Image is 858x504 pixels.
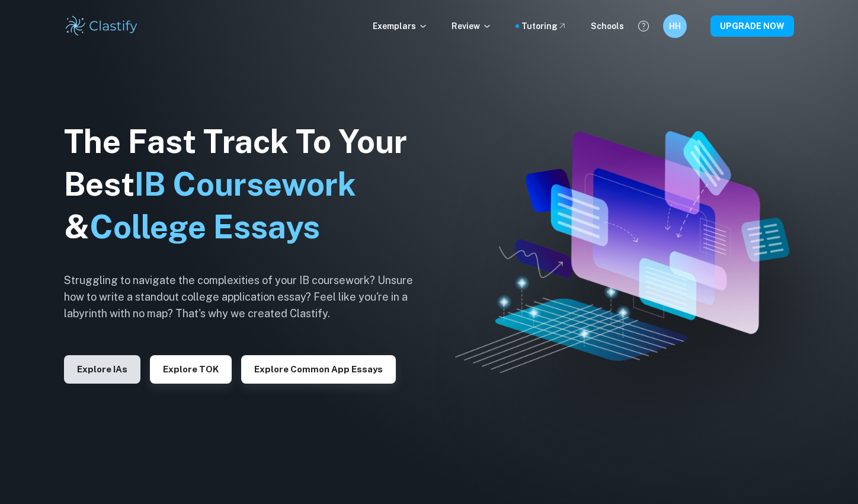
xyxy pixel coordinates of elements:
button: Explore TOK [150,355,232,384]
span: College Essays [89,208,320,245]
a: Explore TOK [150,363,232,374]
a: Tutoring [521,20,567,33]
h6: Struggling to navigate the complexities of your IB coursework? Unsure how to write a standout col... [64,272,431,322]
button: UPGRADE NOW [710,15,794,37]
img: Clastify logo [64,14,139,38]
button: Explore Common App essays [241,355,396,384]
a: Explore IAs [64,363,140,374]
p: Exemplars [373,20,428,33]
span: IB Coursework [135,165,356,203]
h6: HH [668,20,682,33]
button: Explore IAs [64,355,140,384]
h1: The Fast Track To Your Best & [64,120,431,248]
a: Schools [591,20,624,33]
p: Review [452,20,492,33]
button: HH [663,14,687,38]
button: Help and Feedback [633,16,654,36]
img: Clastify hero [455,131,789,373]
a: Explore Common App essays [241,363,396,374]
